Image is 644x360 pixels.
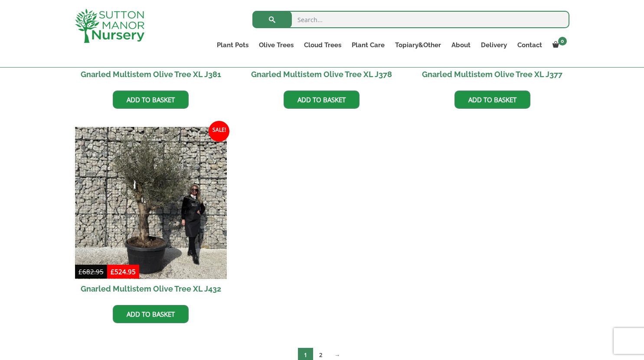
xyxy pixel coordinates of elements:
[75,9,144,43] img: logo
[113,305,189,323] a: Add to basket: “Gnarled Multistem Olive Tree XL J432”
[212,39,254,51] a: Plant Pots
[254,39,299,51] a: Olive Trees
[113,91,189,109] a: Add to basket: “Gnarled Multistem Olive Tree XL J381”
[252,11,569,28] input: Search...
[75,65,227,84] h2: Gnarled Multistem Olive Tree XL J381
[446,39,476,51] a: About
[75,127,227,279] img: Gnarled Multistem Olive Tree XL J432
[476,39,512,51] a: Delivery
[390,39,446,51] a: Topiary&Other
[547,39,569,51] a: 0
[416,65,569,84] h2: Gnarled Multistem Olive Tree XL J377
[209,121,229,142] span: Sale!
[284,91,360,109] a: Add to basket: “Gnarled Multistem Olive Tree XL J378”
[454,91,530,109] a: Add to basket: “Gnarled Multistem Olive Tree XL J377”
[512,39,547,51] a: Contact
[78,267,104,276] bdi: 682.95
[558,37,567,45] span: 0
[75,127,227,298] a: Sale! Gnarled Multistem Olive Tree XL J432
[245,65,398,84] h2: Gnarled Multistem Olive Tree XL J378
[111,267,114,276] span: £
[75,279,227,298] h2: Gnarled Multistem Olive Tree XL J432
[299,39,347,51] a: Cloud Trees
[347,39,390,51] a: Plant Care
[111,267,136,276] bdi: 524.95
[78,267,82,276] span: £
